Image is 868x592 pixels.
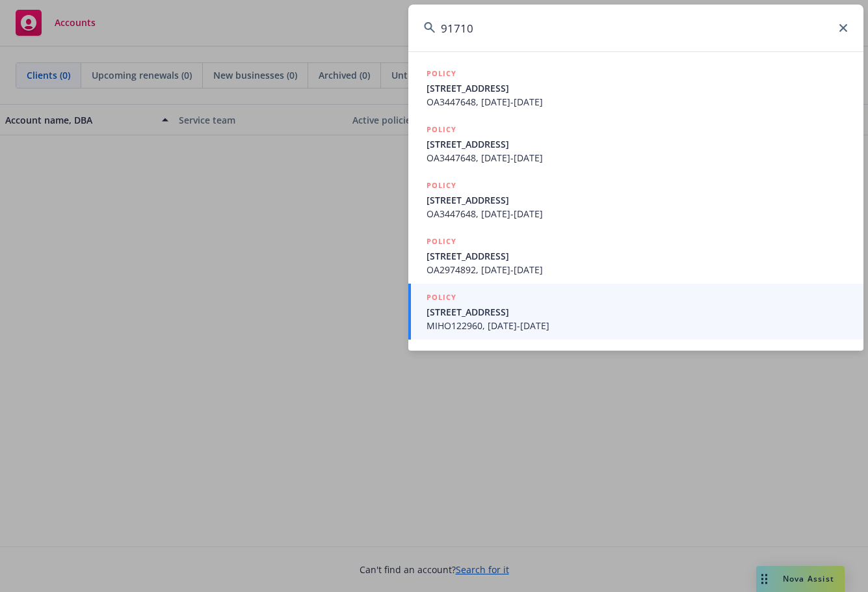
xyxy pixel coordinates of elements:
[427,67,456,80] h5: POLICY
[427,207,848,221] span: OA3447648, [DATE]-[DATE]
[427,235,456,248] h5: POLICY
[427,193,848,207] span: [STREET_ADDRESS]
[427,81,848,95] span: [STREET_ADDRESS]
[408,284,863,340] a: POLICY[STREET_ADDRESS]MIHO122960, [DATE]-[DATE]
[427,249,848,263] span: [STREET_ADDRESS]
[427,291,456,304] h5: POLICY
[408,60,863,116] a: POLICY[STREET_ADDRESS]OA3447648, [DATE]-[DATE]
[427,95,848,109] span: OA3447648, [DATE]-[DATE]
[427,305,848,319] span: [STREET_ADDRESS]
[408,228,863,284] a: POLICY[STREET_ADDRESS]OA2974892, [DATE]-[DATE]
[427,263,848,276] span: OA2974892, [DATE]-[DATE]
[408,116,863,172] a: POLICY[STREET_ADDRESS]OA3447648, [DATE]-[DATE]
[427,137,848,151] span: [STREET_ADDRESS]
[427,151,848,165] span: OA3447648, [DATE]-[DATE]
[427,123,456,136] h5: POLICY
[427,319,848,332] span: MIHO122960, [DATE]-[DATE]
[408,172,863,228] a: POLICY[STREET_ADDRESS]OA3447648, [DATE]-[DATE]
[427,179,456,192] h5: POLICY
[408,5,863,51] input: Search...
